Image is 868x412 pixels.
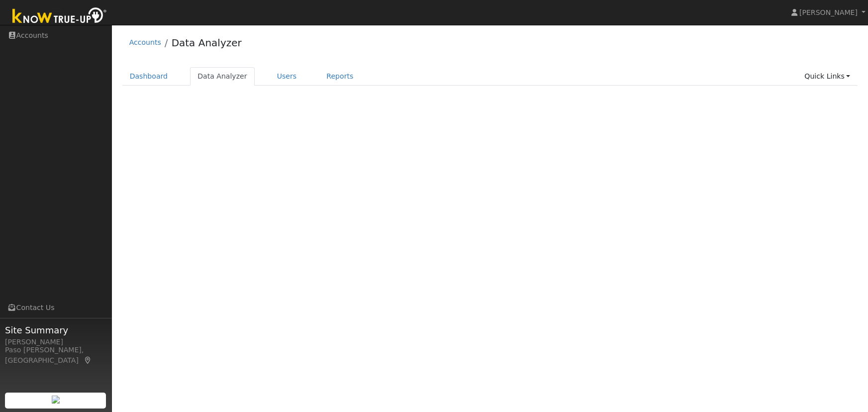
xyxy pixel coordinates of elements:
a: Data Analyzer [172,37,242,49]
img: retrieve [52,396,60,404]
img: Know True-Up [7,5,112,28]
div: [PERSON_NAME] [5,337,106,347]
a: Map [84,356,93,364]
a: Data Analyzer [190,67,255,86]
span: [PERSON_NAME] [799,8,858,16]
a: Users [270,67,304,86]
span: Site Summary [5,323,106,337]
a: Reports [319,67,361,86]
a: Quick Links [797,67,858,86]
div: Paso [PERSON_NAME], [GEOGRAPHIC_DATA] [5,345,106,366]
a: Dashboard [122,67,176,86]
a: Accounts [129,38,161,46]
